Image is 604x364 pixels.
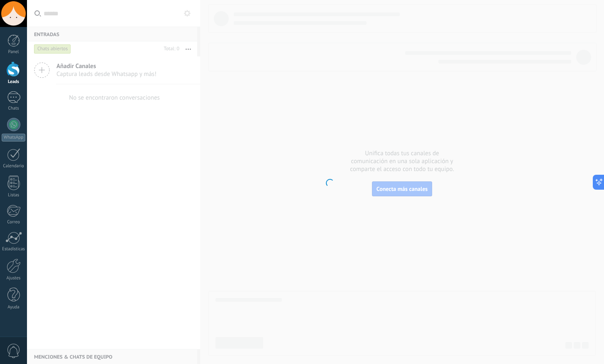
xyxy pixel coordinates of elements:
div: Chats [2,106,26,111]
div: Panel [2,49,26,55]
div: WhatsApp [2,134,25,142]
div: Ajustes [2,276,26,281]
div: Correo [2,220,26,225]
div: Calendario [2,164,26,169]
div: Ayuda [2,305,26,310]
div: Listas [2,193,26,198]
div: Leads [2,79,26,85]
div: Estadísticas [2,247,26,252]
